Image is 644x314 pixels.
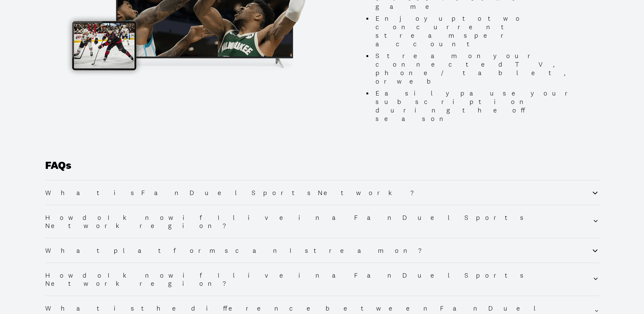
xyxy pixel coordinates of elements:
[373,14,585,48] li: Enjoy up to two concurrent streams per account
[45,213,593,230] h2: How do I know if I live in a FanDuel Sports Network region?
[373,89,585,123] li: Easily pause your subscription during the off season
[45,189,426,197] h2: What is FanDuel Sports Network?
[45,246,434,255] h2: What platforms can I stream on?
[45,159,599,180] h1: FAQs
[373,52,585,86] li: Stream on your connected TV, phone/tablet, or web
[45,271,593,287] h2: How do I know if I live in a FanDuel Sports Network region?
